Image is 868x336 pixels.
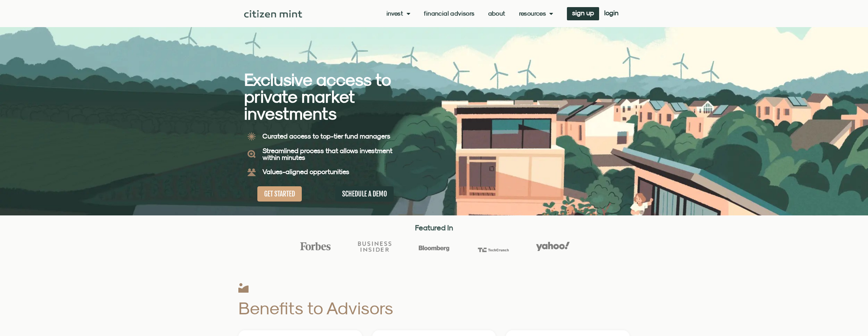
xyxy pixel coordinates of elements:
[299,242,332,251] img: Forbes Logo
[387,10,553,17] nav: Menu
[599,7,624,20] a: login
[488,10,506,17] a: About
[424,10,474,17] a: Financial Advisors
[244,10,302,18] img: Citizen Mint
[244,71,410,122] h2: Exclusive access to private market investments
[262,147,392,161] b: Streamlined process that allows investment within minutes
[519,10,553,17] a: Resources
[262,168,349,175] b: Values-aligned opportunities
[572,10,594,15] span: sign up
[262,132,390,140] b: Curated access to top-tier fund managers
[415,223,453,232] strong: Featured In
[342,190,387,198] span: SCHEDULE A DEMO
[257,186,302,202] a: GET STARTED
[238,299,494,317] h2: Benefits to Advisors
[335,186,394,202] a: SCHEDULE A DEMO
[387,10,411,17] a: Invest
[264,190,295,198] span: GET STARTED
[567,7,599,20] a: sign up
[604,10,618,15] span: login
